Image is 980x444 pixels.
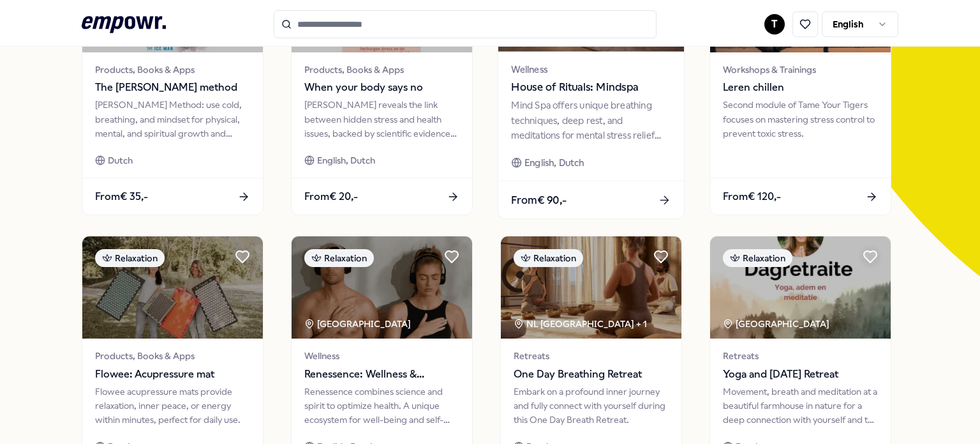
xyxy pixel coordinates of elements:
[764,14,785,34] button: T
[511,79,671,96] span: House of Rituals: Mindspa
[511,62,671,77] span: Wellness
[723,317,831,331] div: [GEOGRAPHIC_DATA]
[108,153,133,167] span: Dutch
[723,188,781,205] span: From € 120,-
[304,385,459,427] div: Renessence combines science and spirit to optimize health. A unique ecosystem for well-being and ...
[292,236,472,339] img: package image
[274,10,657,38] input: Search for products, categories or subcategories
[95,349,250,363] span: Products, Books & Apps
[723,366,878,383] span: Yoga and [DATE] Retreat
[304,249,374,267] div: Relaxation
[304,98,459,141] div: [PERSON_NAME] reveals the link between hidden stress and health issues, backed by scientific evid...
[95,249,165,267] div: Relaxation
[524,155,584,170] span: English, Dutch
[95,366,250,383] span: Flowee: Acupressure mat
[723,385,878,427] div: Movement, breath and meditation at a beautiful farmhouse in nature for a deep connection with you...
[95,63,250,77] span: Products, Books & Apps
[304,79,459,96] span: When your body says no
[723,249,792,267] div: Relaxation
[82,236,263,339] img: package image
[723,63,878,77] span: Workshops & Trainings
[304,63,459,77] span: Products, Books & Apps
[514,385,669,427] div: Embark on a profound inner journey and fully connect with yourself during this One Day Breath Ret...
[304,188,358,205] span: From € 20,-
[723,349,878,363] span: Retreats
[723,79,878,96] span: Leren chillen
[514,349,669,363] span: Retreats
[304,317,413,331] div: [GEOGRAPHIC_DATA]
[514,317,647,331] div: NL [GEOGRAPHIC_DATA] + 1
[501,236,681,339] img: package image
[95,385,250,427] div: Flowee acupressure mats provide relaxation, inner peace, or energy within minutes, perfect for da...
[511,98,671,142] div: Mind Spa offers unique breathing techniques, deep rest, and meditations for mental stress relief ...
[723,98,878,141] div: Second module of Tame Your Tigers focuses on mastering stress control to prevent toxic stress.
[514,366,669,383] span: One Day Breathing Retreat
[95,188,148,205] span: From € 35,-
[514,249,583,267] div: Relaxation
[511,192,567,208] span: From € 90,-
[710,236,891,339] img: package image
[304,366,459,383] span: Renessence: Wellness & Mindfulness
[304,349,459,363] span: Wellness
[317,153,375,167] span: English, Dutch
[95,79,250,96] span: The [PERSON_NAME] method
[95,98,250,141] div: [PERSON_NAME] Method: use cold, breathing, and mindset for physical, mental, and spiritual growth...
